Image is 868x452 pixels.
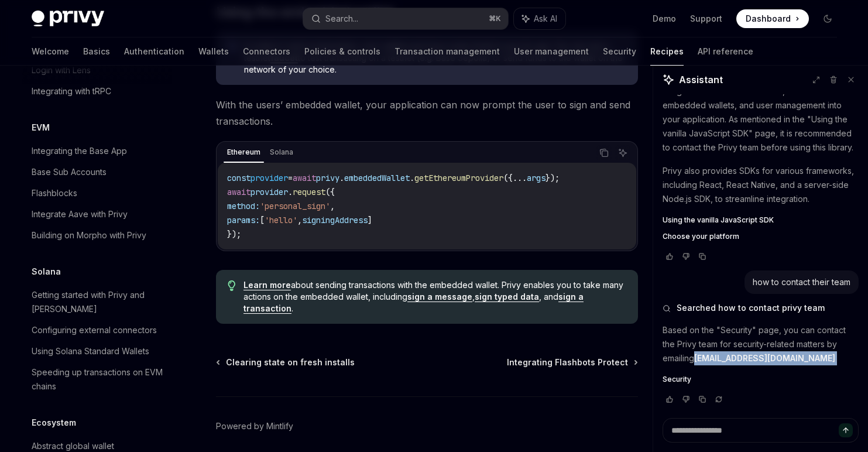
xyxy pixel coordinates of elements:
[596,145,612,160] button: Copy the contents from the code block
[32,323,157,337] div: Configuring external connectors
[251,173,288,183] span: provider
[407,292,472,302] a: sign a message
[514,37,589,66] a: User management
[694,353,835,364] a: [EMAIL_ADDRESS][DOMAIN_NAME]
[217,357,355,368] a: Clearing state on fresh installs
[698,37,753,66] a: API reference
[22,162,172,183] a: Base Sub Accounts
[663,42,859,155] p: Privy offers a vanilla JavaScript SDK, , which is a low-level library for browser-like environmen...
[83,37,110,66] a: Basics
[663,232,739,241] span: Choose your platform
[325,187,335,197] span: ({
[339,173,344,183] span: .
[198,37,229,66] a: Wallets
[22,285,172,320] a: Getting started with Privy and [PERSON_NAME]
[32,365,165,393] div: Speeding up transactions on EVM chains
[227,173,251,183] span: const
[475,292,539,302] a: sign typed data
[228,280,236,291] svg: Tip
[489,14,501,23] span: ⌘ K
[344,173,410,183] span: embeddedWallet
[32,37,69,66] a: Welcome
[753,276,850,288] div: how to contact their team
[243,279,626,314] span: about sending transactions with the embedded wallet. Privy enables you to take many actions on th...
[663,232,859,241] a: Choose your platform
[22,81,172,102] a: Integrating with tRPC
[650,37,684,66] a: Recipes
[32,11,104,27] img: dark logo
[410,173,414,183] span: .
[534,13,557,25] span: Ask AI
[251,187,288,197] span: provider
[414,173,503,183] span: getEthereumProvider
[615,145,630,160] button: Ask AI
[260,201,330,211] span: 'personal_sign'
[690,13,722,25] a: Support
[293,173,316,183] span: await
[22,183,172,204] a: Flashblocks
[653,13,676,25] a: Demo
[22,341,172,362] a: Using Solana Standard Wallets
[663,215,774,225] span: Using the vanilla JavaScript SDK
[288,187,293,197] span: .
[226,357,355,368] span: Clearing state on fresh installs
[736,9,809,28] a: Dashboard
[325,12,358,26] div: Search...
[22,362,172,397] a: Speeding up transactions on EVM chains
[746,13,791,25] span: Dashboard
[227,187,251,197] span: await
[22,320,172,341] a: Configuring external connectors
[663,323,859,365] p: Based on the "Security" page, you can contact the Privy team for security-related matters by emai...
[663,375,859,384] a: Security
[394,37,500,66] a: Transaction management
[677,302,825,314] span: Searched how to contact privy team
[260,215,265,225] span: [
[507,357,637,368] a: Integrating Flashbots Protect
[32,165,107,179] div: Base Sub Accounts
[32,121,50,135] h5: EVM
[302,215,368,225] span: signingAddress
[32,228,146,242] div: Building on Morpho with Privy
[507,357,628,368] span: Integrating Flashbots Protect
[32,288,165,316] div: Getting started with Privy and [PERSON_NAME]
[839,423,853,437] button: Send message
[124,37,184,66] a: Authentication
[304,37,380,66] a: Policies & controls
[663,302,859,314] button: Searched how to contact privy team
[32,265,61,279] h5: Solana
[32,186,77,200] div: Flashblocks
[818,9,837,28] button: Toggle dark mode
[32,344,149,358] div: Using Solana Standard Wallets
[663,215,859,225] a: Using the vanilla JavaScript SDK
[265,215,297,225] span: 'hello'
[330,201,335,211] span: ,
[243,37,290,66] a: Connectors
[663,164,859,206] p: Privy also provides SDKs for various frameworks, including React, React Native, and a server-side...
[293,187,325,197] span: request
[303,8,508,29] button: Search...⌘K
[297,215,302,225] span: ,
[663,375,691,384] span: Security
[32,416,76,430] h5: Ecosystem
[527,173,545,183] span: args
[368,215,372,225] span: ]
[266,145,297,159] div: Solana
[503,173,513,183] span: ({
[316,173,339,183] span: privy
[545,173,560,183] span: });
[514,8,565,29] button: Ask AI
[288,173,293,183] span: =
[513,173,527,183] span: ...
[22,225,172,246] a: Building on Morpho with Privy
[32,144,127,158] div: Integrating the Base App
[243,280,291,290] a: Learn more
[227,229,241,239] span: });
[32,84,111,98] div: Integrating with tRPC
[216,420,293,432] a: Powered by Mintlify
[22,204,172,225] a: Integrate Aave with Privy
[224,145,264,159] div: Ethereum
[603,37,636,66] a: Security
[227,201,260,211] span: method:
[227,215,260,225] span: params:
[679,73,723,87] span: Assistant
